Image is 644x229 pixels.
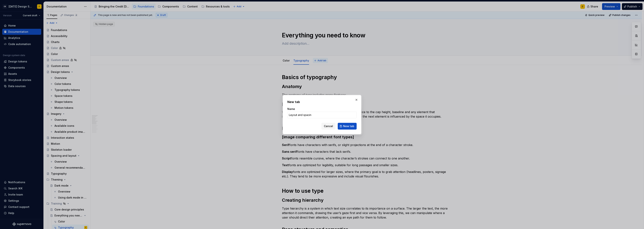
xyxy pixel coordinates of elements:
[343,124,354,128] span: New tab
[287,100,357,104] h2: New tab
[324,124,333,128] span: Cancel
[321,123,335,130] button: Cancel
[287,107,295,111] label: Name
[338,123,357,130] button: New tab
